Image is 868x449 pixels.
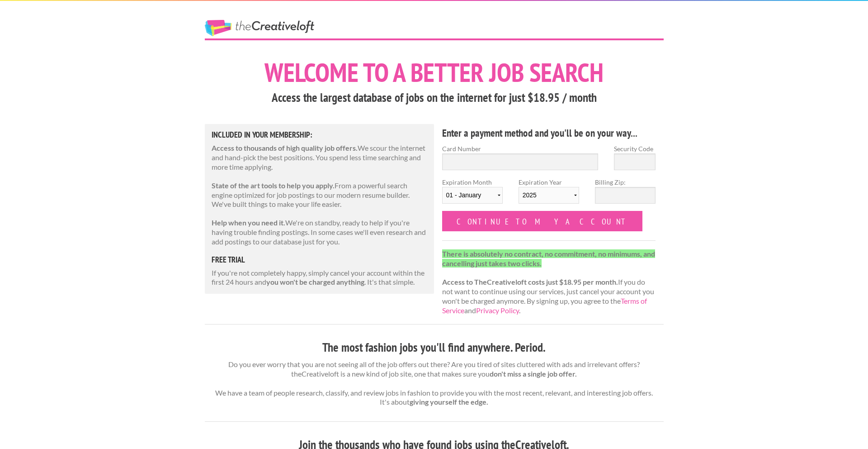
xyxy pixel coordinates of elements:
[212,181,428,209] p: From a powerful search engine optimized for job postings to our modern resume builder. We've buil...
[595,177,656,187] label: Billing Zip:
[205,339,664,356] h3: The most fashion jobs you'll find anywhere. Period.
[212,218,428,246] p: We're on standby, ready to help if you're having trouble finding postings. In some cases we'll ev...
[614,144,656,153] label: Security Code
[442,187,503,204] select: Expiration Month
[212,143,358,152] strong: Access to thousands of high quality job offers.
[205,89,664,106] h3: Access the largest database of jobs on the internet for just $18.95 / month
[442,211,643,231] input: Continue to my account
[519,177,579,211] label: Expiration Year
[476,306,519,315] a: Privacy Policy
[442,277,618,286] strong: Access to TheCreativeloft costs just $18.95 per month.
[205,20,314,36] a: The Creative Loft
[442,177,503,211] label: Expiration Month
[212,268,428,287] p: If you're not completely happy, simply cancel your account within the first 24 hours and . It's t...
[442,126,656,140] h4: Enter a payment method and you'll be on your way...
[212,143,428,172] p: We scour the internet and hand-pick the best positions. You spend less time searching and more ti...
[410,397,488,406] strong: giving yourself the edge.
[519,187,579,204] select: Expiration Year
[442,144,599,153] label: Card Number
[212,218,285,227] strong: Help when you need it.
[490,369,577,378] strong: don't miss a single job offer.
[266,277,364,286] strong: you won't be charged anything
[442,249,656,315] p: If you do not want to continue using our services, just cancel your account you won't be charged ...
[442,249,655,267] strong: There is absolutely no contract, no commitment, no minimums, and cancelling just takes two clicks.
[205,59,664,86] h1: Welcome to a better job search
[212,131,428,139] h5: Included in Your Membership:
[442,296,647,315] a: Terms of Service
[212,181,335,190] strong: State of the art tools to help you apply.
[212,256,428,264] h5: free trial
[205,360,664,407] p: Do you ever worry that you are not seeing all of the job offers out there? Are you tired of sites...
